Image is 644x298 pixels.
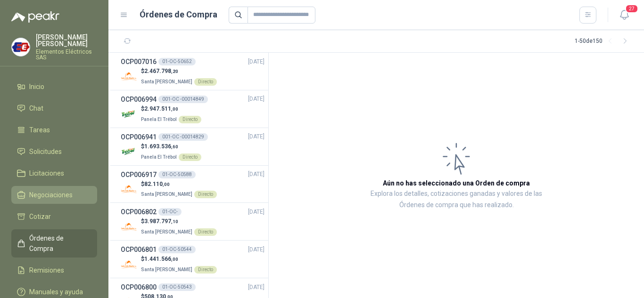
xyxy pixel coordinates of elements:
span: Solicitudes [29,146,62,157]
span: 27 [625,4,638,13]
a: Solicitudes [11,143,97,161]
img: Company Logo [121,68,137,85]
span: ,60 [171,144,178,149]
span: Panela El Trébol [141,117,177,122]
img: Company Logo [121,256,137,273]
a: Órdenes de Compra [11,229,97,258]
span: Negociaciones [29,190,73,200]
h3: OCP006802 [121,207,157,217]
img: Company Logo [121,218,137,235]
div: Directo [179,116,201,123]
img: Company Logo [12,38,30,56]
div: 1 - 50 de 150 [575,34,633,49]
span: 3.987.797 [144,218,178,225]
h3: OCP006941 [121,132,157,142]
a: Licitaciones [11,164,97,182]
span: ,00 [171,257,178,262]
img: Company Logo [121,144,137,160]
p: $ [141,180,217,189]
h1: Órdenes de Compra [140,8,217,21]
span: [DATE] [248,208,264,217]
span: Cotizar [29,211,51,222]
span: Santa [PERSON_NAME] [141,267,192,272]
span: [DATE] [248,283,264,292]
p: $ [141,217,217,226]
span: [DATE] [248,132,264,141]
a: Tareas [11,121,97,139]
p: $ [141,105,201,113]
img: Logo peakr [11,11,59,23]
span: ,00 [163,182,170,187]
span: 1.441.566 [144,256,178,262]
h3: OCP006994 [121,94,157,105]
span: Inicio [29,81,44,92]
a: Cotizar [11,208,97,226]
a: OCP006941001-OC -00014829[DATE] Company Logo$1.693.536,60Panela El TrébolDirecto [121,132,264,161]
span: 2.467.798 [144,68,178,74]
p: [PERSON_NAME] [PERSON_NAME] [36,34,97,47]
span: ,00 [171,106,178,112]
p: $ [141,142,201,151]
div: 01-OC-50544 [158,246,196,253]
span: ,20 [171,69,178,74]
span: 2.947.511 [144,105,178,112]
span: [DATE] [248,95,264,104]
span: Chat [29,103,43,113]
img: Company Logo [121,181,137,197]
button: 27 [616,7,633,24]
span: Panela El Trébol [141,154,177,160]
p: Elementos Eléctricos SAS [36,49,97,60]
p: Explora los detalles, cotizaciones ganadas y valores de las Órdenes de compra que has realizado. [363,188,550,211]
h3: OCP007016 [121,56,157,67]
span: Remisiones [29,265,64,275]
div: Directo [194,266,217,274]
p: $ [141,67,217,76]
div: 001-OC -00014829 [158,133,208,141]
div: 01-OC-50652 [158,58,196,65]
div: Directo [194,228,217,236]
h3: Aún no has seleccionado una Orden de compra [383,178,530,188]
h3: OCP006801 [121,244,157,255]
div: Directo [179,153,201,161]
a: OCP006994001-OC -00014849[DATE] Company Logo$2.947.511,00Panela El TrébolDirecto [121,94,264,124]
a: Negociaciones [11,186,97,204]
a: Remisiones [11,261,97,279]
span: Santa [PERSON_NAME] [141,229,192,234]
span: ,10 [171,219,178,224]
span: Órdenes de Compra [29,233,88,254]
div: 01-OC-50588 [158,171,196,178]
span: 1.693.536 [144,143,178,150]
div: 01-OC-50543 [158,283,196,291]
a: Inicio [11,78,97,96]
span: Santa [PERSON_NAME] [141,192,192,197]
span: Manuales y ayuda [29,287,83,297]
span: 82.110 [144,181,170,187]
span: Tareas [29,125,50,135]
div: Directo [194,78,217,86]
a: OCP00691701-OC-50588[DATE] Company Logo$82.110,00Santa [PERSON_NAME]Directo [121,169,264,199]
span: Licitaciones [29,168,64,178]
img: Company Logo [121,106,137,122]
span: [DATE] [248,245,264,254]
a: Chat [11,99,97,117]
a: OCP00680101-OC-50544[DATE] Company Logo$1.441.566,00Santa [PERSON_NAME]Directo [121,244,264,274]
div: 001-OC -00014849 [158,96,208,103]
a: OCP00701601-OC-50652[DATE] Company Logo$2.467.798,20Santa [PERSON_NAME]Directo [121,56,264,86]
div: 01-OC- [158,208,182,216]
h3: OCP006917 [121,169,157,180]
a: OCP00680201-OC-[DATE] Company Logo$3.987.797,10Santa [PERSON_NAME]Directo [121,207,264,236]
div: Directo [194,191,217,198]
span: [DATE] [248,57,264,66]
h3: OCP006800 [121,282,157,292]
p: $ [141,255,217,264]
span: Santa [PERSON_NAME] [141,79,192,84]
span: [DATE] [248,170,264,179]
